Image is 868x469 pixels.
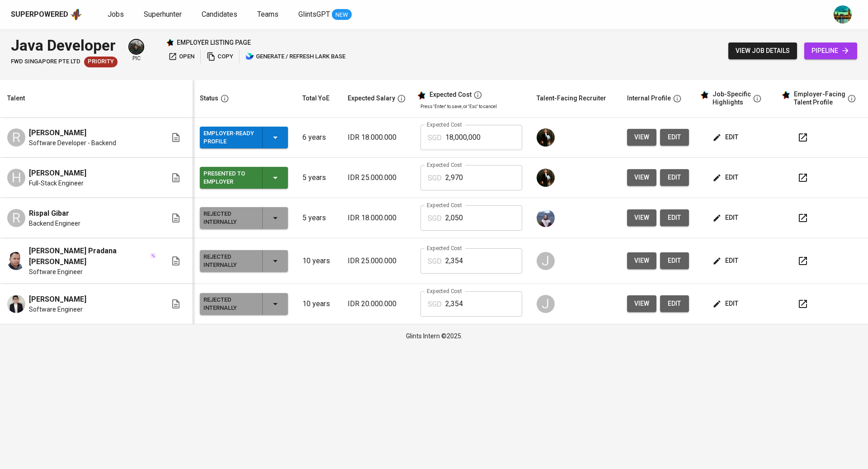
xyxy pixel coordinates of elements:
[627,93,671,104] div: Internal Profile
[711,169,742,186] button: edit
[29,128,86,138] span: [PERSON_NAME]
[7,252,25,270] img: Devin Pradana Rachman
[29,305,83,314] span: Software Engineer
[302,213,333,223] p: 5 years
[7,169,25,187] div: H
[177,38,251,47] p: employer listing page
[660,129,689,146] button: edit
[714,298,738,309] span: edit
[627,252,656,269] button: view
[627,169,656,186] button: view
[29,267,83,276] span: Software Engineer
[29,294,86,305] span: [PERSON_NAME]
[537,252,555,270] div: J
[298,10,330,19] span: GlintsGPT
[667,255,682,266] span: edit
[804,43,857,59] a: pipeline
[144,10,182,19] span: Superhunter
[11,9,68,20] div: Superpowered
[660,209,689,226] button: edit
[108,10,124,19] span: Jobs
[537,209,555,227] img: christine.raharja@glints.com
[166,38,174,47] img: Glints Star
[781,90,790,99] img: glints_star.svg
[627,209,656,226] button: view
[634,132,649,143] span: view
[203,128,255,147] div: Employer-Ready Profile
[714,212,738,223] span: edit
[428,256,442,267] p: SGD
[634,172,649,183] span: view
[29,168,86,179] span: [PERSON_NAME]
[634,298,649,309] span: view
[537,128,555,147] img: ridlo@glints.com
[711,295,742,312] button: edit
[166,50,197,64] a: open
[714,132,738,143] span: edit
[29,219,80,228] span: Backend Engineer
[728,43,797,59] button: view job details
[714,255,738,266] span: edit
[332,10,352,19] span: NEW
[11,57,80,66] span: FWD Singapore Pte Ltd
[29,179,84,188] span: Full-Stack Engineer
[667,132,682,143] span: edit
[203,251,255,271] div: Rejected Internally
[667,172,682,183] span: edit
[428,299,442,310] p: SGD
[129,40,143,54] img: glenn@glints.com
[348,132,406,143] p: IDR 18.000.000
[302,172,333,183] p: 5 years
[11,34,118,57] div: Java Developer
[200,167,288,189] button: Presented to Employer
[417,91,426,100] img: glints_star.svg
[667,212,682,223] span: edit
[660,295,689,312] button: edit
[128,39,144,62] div: pic
[348,256,406,266] p: IDR 25.000.000
[711,209,742,226] button: edit
[168,52,194,62] span: open
[667,298,682,309] span: edit
[428,133,442,143] p: SGD
[634,212,649,223] span: view
[144,9,184,20] a: Superhunter
[202,10,237,19] span: Candidates
[84,57,118,66] span: Priority
[7,209,25,227] div: R
[736,45,790,57] span: view job details
[200,250,288,272] button: Rejected Internally
[834,5,852,24] img: a5d44b89-0c59-4c54-99d0-a63b29d42bd3.jpg
[7,93,25,104] div: Talent
[348,93,395,104] div: Expected Salary
[794,90,845,106] div: Employer-Facing Talent Profile
[200,293,288,315] button: Rejected Internally
[203,168,255,188] div: Presented to Employer
[203,208,255,228] div: Rejected Internally
[811,45,850,57] span: pipeline
[700,90,709,99] img: glints_star.svg
[627,295,656,312] button: view
[711,129,742,146] button: edit
[245,52,345,62] span: generate / refresh lark base
[11,8,82,21] a: Superpoweredapp logo
[29,138,116,147] span: Software Developer - Backend
[634,255,649,266] span: view
[348,298,406,309] p: IDR 20.000.000
[537,295,555,313] div: J
[302,93,330,104] div: Total YoE
[200,93,218,104] div: Status
[200,207,288,229] button: Rejected Internally
[660,169,689,186] button: edit
[7,295,25,313] img: Dwi Ardi Irawan
[243,50,348,64] button: lark generate / refresh lark base
[204,50,236,64] button: copy
[108,9,126,20] a: Jobs
[302,298,333,309] p: 10 years
[348,172,406,183] p: IDR 25.000.000
[627,129,656,146] button: view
